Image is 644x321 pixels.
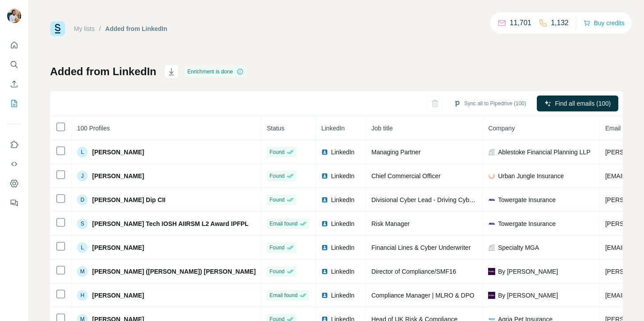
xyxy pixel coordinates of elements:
[74,25,95,32] a: My lists
[269,196,284,204] span: Found
[77,290,88,301] div: H
[551,18,569,28] p: 1,132
[371,196,632,203] span: Divisional Cyber Lead - Driving Cyber Strategy, Training & Innovation Across 40+ UK Locations
[331,172,354,180] span: LinkedIn
[371,125,392,132] span: Job title
[7,96,21,111] button: My lists
[488,125,515,132] span: Company
[269,244,284,252] span: Found
[447,97,532,110] button: Sync all to Pipedrive (100)
[77,147,88,157] div: L
[77,195,88,205] div: D
[50,21,65,36] img: Surfe Logo
[331,267,354,276] span: LinkedIn
[488,220,495,227] img: company-logo
[7,76,21,92] button: Enrich CSV
[92,195,166,204] span: [PERSON_NAME] Dip CII
[92,148,144,157] span: [PERSON_NAME]
[321,125,345,132] span: LinkedIn
[7,9,21,23] img: Avatar
[269,267,284,275] span: Found
[331,195,354,204] span: LinkedIn
[371,172,440,180] span: Chief Commercial Officer
[105,24,167,33] div: Added from LinkedIn
[7,176,21,191] button: Dashboard
[7,137,21,153] button: Use Surfe on LinkedIn
[92,243,144,252] span: [PERSON_NAME]
[269,172,284,180] span: Found
[7,57,21,73] button: Search
[488,268,495,275] img: company-logo
[269,291,297,299] span: Email found
[269,148,284,156] span: Found
[331,219,354,228] span: LinkedIn
[321,268,328,275] img: LinkedIn logo
[99,24,101,33] li: /
[77,218,88,229] div: S
[583,17,625,29] button: Buy credits
[77,242,88,253] div: L
[77,171,88,181] div: J
[498,267,558,276] span: By [PERSON_NAME]
[321,149,328,156] img: LinkedIn logo
[488,196,495,203] img: company-logo
[371,244,470,251] span: Financial Lines & Cyber Underwriter
[92,172,144,180] span: [PERSON_NAME]
[77,266,88,277] div: M
[537,96,618,111] button: Find all emails (100)
[321,220,328,227] img: LinkedIn logo
[269,220,297,228] span: Email found
[185,66,246,77] div: Enrichment is done
[371,149,420,156] span: Managing Partner
[7,37,21,53] button: Quick start
[321,196,328,203] img: LinkedIn logo
[50,65,156,79] h1: Added from LinkedIn
[92,219,248,228] span: [PERSON_NAME] Tech IOSH AIIRSM L2 Award IPFPL
[321,292,328,299] img: LinkedIn logo
[267,125,284,132] span: Status
[488,172,495,180] img: company-logo
[498,148,590,157] span: Ablestoke Financial Planning LLP
[498,291,558,300] span: By [PERSON_NAME]
[510,18,531,28] p: 11,701
[371,220,409,227] span: Risk Manager
[331,243,354,252] span: LinkedIn
[498,243,539,252] span: Specialty MGA
[498,195,555,204] span: Towergate Insurance
[92,267,256,276] span: [PERSON_NAME] ([PERSON_NAME]) [PERSON_NAME]
[92,291,144,300] span: [PERSON_NAME]
[321,172,328,180] img: LinkedIn logo
[7,156,21,172] button: Use Surfe API
[605,125,621,132] span: Email
[331,291,354,300] span: LinkedIn
[321,244,328,251] img: LinkedIn logo
[331,148,354,157] span: LinkedIn
[7,195,21,211] button: Feedback
[371,268,456,275] span: Director of Compliance/SMF16
[371,292,474,299] span: Compliance Manager | MLRO & DPO
[77,125,110,132] span: 100 Profiles
[488,292,495,299] img: company-logo
[498,172,564,180] span: Urban Jungle Insurance
[555,99,611,108] span: Find all emails (100)
[498,219,555,228] span: Towergate Insurance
